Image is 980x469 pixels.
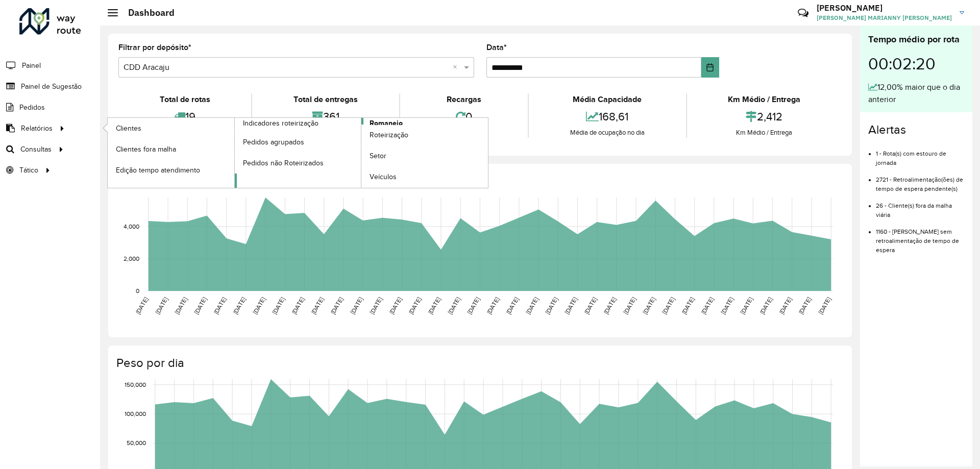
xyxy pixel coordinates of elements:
[108,139,234,159] a: Clientes fora malha
[361,167,488,187] a: Veículos
[370,171,397,182] span: Veículos
[19,102,45,113] span: Pedidos
[193,296,208,315] text: [DATE]
[680,296,695,315] text: [DATE]
[290,296,305,315] text: [DATE]
[20,144,52,155] span: Consultas
[690,93,839,106] div: Km Médio / Entrega
[361,125,488,145] a: Roteirização
[136,287,139,294] text: 0
[127,440,146,447] text: 50,000
[116,165,200,176] span: Edição tempo atendimento
[602,296,617,315] text: [DATE]
[22,60,41,71] span: Painel
[690,128,839,138] div: Km Médio / Entrega
[466,296,481,315] text: [DATE]
[797,296,812,315] text: [DATE]
[868,46,964,81] div: 00:02:20
[817,3,952,13] h3: [PERSON_NAME]
[505,296,520,315] text: [DATE]
[310,296,325,315] text: [DATE]
[255,93,396,106] div: Total de entregas
[174,296,188,315] text: [DATE]
[876,193,964,219] li: 26 - Cliente(s) fora da malha viária
[701,57,719,78] button: Choose Date
[876,219,964,255] li: 1160 - [PERSON_NAME] sem retroalimentação de tempo de espera
[453,61,461,73] span: Clear all
[531,93,683,106] div: Média Capacidade
[403,93,525,106] div: Recargas
[235,132,361,152] a: Pedidos agrupados
[868,33,964,46] div: Tempo médio por rota
[690,106,839,128] div: 2,412
[370,151,386,161] span: Setor
[700,296,715,315] text: [DATE]
[19,165,38,176] span: Tático
[739,296,754,315] text: [DATE]
[118,7,175,18] h2: Dashboard
[370,130,408,140] span: Roteirização
[121,106,249,128] div: 19
[817,13,952,22] span: [PERSON_NAME] MARIANNY [PERSON_NAME]
[108,118,361,188] a: Indicadores roteirização
[388,296,403,315] text: [DATE]
[876,167,964,193] li: 2721 - Retroalimentação(ões) de tempo de espera pendente(s)
[116,144,176,155] span: Clientes fora malha
[235,118,488,188] a: Romaneio
[252,296,266,315] text: [DATE]
[369,296,383,315] text: [DATE]
[720,296,734,315] text: [DATE]
[125,410,146,417] text: 100,000
[134,296,149,315] text: [DATE]
[447,296,461,315] text: [DATE]
[758,296,773,315] text: [DATE]
[544,296,559,315] text: [DATE]
[232,296,247,315] text: [DATE]
[349,296,364,315] text: [DATE]
[876,141,964,167] li: 1 - Rota(s) com estouro de jornada
[271,296,286,315] text: [DATE]
[116,356,842,371] h4: Peso por dia
[486,41,507,54] label: Data
[563,296,578,315] text: [DATE]
[124,255,139,262] text: 2,000
[116,123,141,134] span: Clientes
[124,223,139,230] text: 4,000
[792,2,814,24] a: Contato Rápido
[622,296,637,315] text: [DATE]
[817,296,832,315] text: [DATE]
[485,296,500,315] text: [DATE]
[235,153,361,173] a: Pedidos não Roteirizados
[427,296,442,315] text: [DATE]
[121,93,249,106] div: Total de rotas
[642,296,656,315] text: [DATE]
[868,122,964,137] h4: Alertas
[531,106,683,128] div: 168,61
[661,296,676,315] text: [DATE]
[212,296,227,315] text: [DATE]
[583,296,598,315] text: [DATE]
[370,118,403,129] span: Romaneio
[108,118,234,138] a: Clientes
[329,296,344,315] text: [DATE]
[403,106,525,128] div: 0
[243,137,304,147] span: Pedidos agrupados
[407,296,422,315] text: [DATE]
[361,146,488,166] a: Setor
[524,296,539,315] text: [DATE]
[868,81,964,106] div: 12,00% maior que o dia anterior
[243,118,318,129] span: Indicadores roteirização
[255,106,396,128] div: 361
[243,158,324,168] span: Pedidos não Roteirizados
[21,81,82,92] span: Painel de Sugestão
[108,160,234,180] a: Edição tempo atendimento
[778,296,793,315] text: [DATE]
[118,41,191,54] label: Filtrar por depósito
[531,128,683,138] div: Média de ocupação no dia
[154,296,169,315] text: [DATE]
[21,123,53,134] span: Relatórios
[125,381,146,388] text: 150,000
